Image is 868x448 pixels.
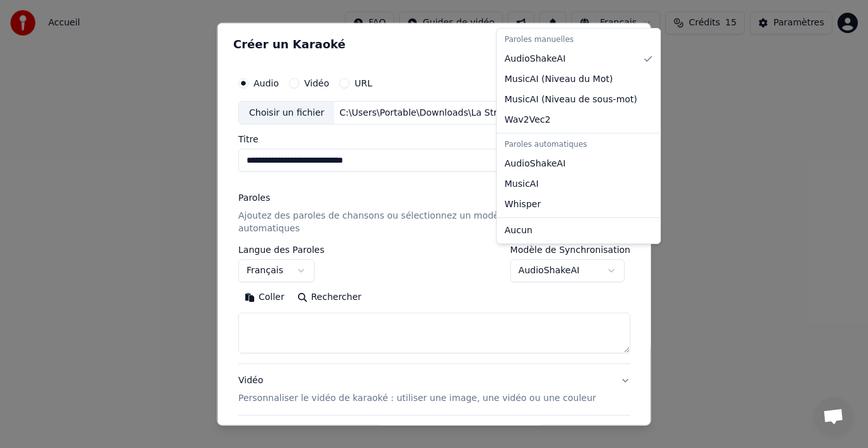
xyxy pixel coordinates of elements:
[238,287,291,308] button: Coller
[238,135,630,144] label: Titre
[238,374,596,405] div: Vidéo
[233,38,635,50] h2: Créer un Karaoké
[238,392,596,405] p: Personnaliser le vidéo de karaoké : utiliser une image, une vidéo ou une couleur
[499,31,658,49] div: Paroles manuelles
[238,192,270,205] div: Paroles
[505,53,566,65] span: AudioShakeAI
[239,101,334,124] div: Choisir un fichier
[290,287,367,308] button: Rechercher
[355,78,372,87] label: URL
[505,224,532,237] span: Aucun
[499,136,658,154] div: Paroles automatiques
[238,245,325,254] label: Langue des Paroles
[505,114,550,126] span: Wav2Vec2
[304,78,329,87] label: Vidéo
[334,106,550,119] div: C:\Users\Portable\Downloads\La Strasbourgeoise OTHL Bellac.mp3
[505,93,637,106] span: MusicAI ( Niveau de sous-mot )
[505,158,566,170] span: AudioShakeAI
[505,73,613,86] span: MusicAI ( Niveau du Mot )
[505,198,541,211] span: Whisper
[254,78,279,87] label: Audio
[238,210,610,235] p: Ajoutez des paroles de chansons ou sélectionnez un modèle de paroles automatiques
[505,178,539,191] span: MusicAI
[510,245,630,254] label: Modèle de Synchronisation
